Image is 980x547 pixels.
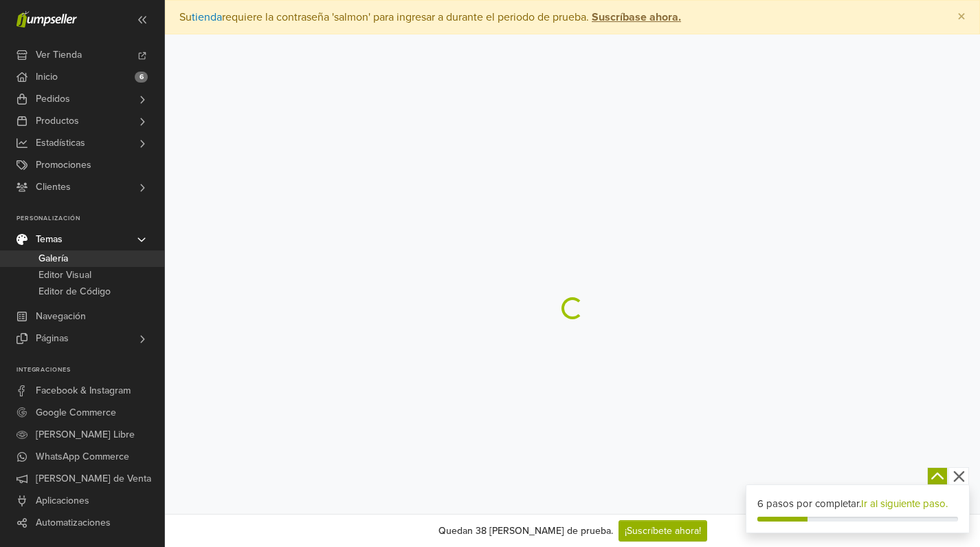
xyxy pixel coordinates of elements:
span: Editor Visual [38,267,91,283]
span: Automatizaciones [36,512,111,534]
span: Aplicaciones [36,490,89,512]
span: Google Commerce [36,402,116,424]
span: Páginas [36,328,69,350]
p: Integraciones [16,366,164,374]
span: Productos [36,110,79,132]
span: Promociones [36,154,91,176]
div: 6 pasos por completar. [757,496,959,512]
button: Close [944,1,979,34]
span: Navegación [36,305,86,328]
span: 6 [135,72,148,83]
span: Galería [38,250,68,267]
span: Ver Tienda [36,44,82,66]
span: Temas [36,228,63,250]
span: Pedidos [36,88,70,110]
div: Quedan 38 [PERSON_NAME] de prueba. [438,524,613,538]
a: Ir al siguiente paso. [861,497,948,510]
span: Facebook & Instagram [36,380,131,402]
span: Editor de Código [38,283,111,300]
a: tienda [192,10,222,24]
span: [PERSON_NAME] de Venta [36,468,151,490]
strong: Suscríbase ahora. [592,10,681,24]
p: Personalización [16,215,164,223]
a: Suscríbase ahora. [589,10,681,24]
a: ¡Suscríbete ahora! [619,520,707,541]
span: WhatsApp Commerce [36,446,129,468]
span: Inicio [36,66,58,88]
span: × [957,7,966,27]
span: Estadísticas [36,132,85,154]
span: [PERSON_NAME] Libre [36,424,135,446]
span: Clientes [36,176,71,198]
